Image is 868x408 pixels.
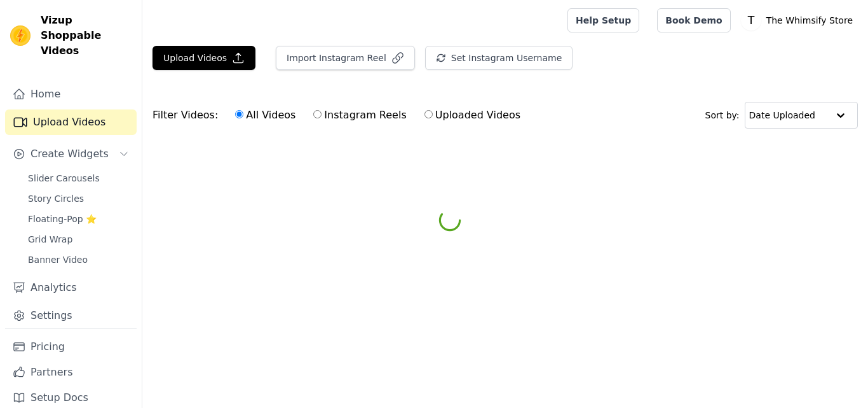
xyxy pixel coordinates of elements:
label: All Videos [234,107,296,123]
text: T [747,14,754,27]
a: Banner Video [20,251,137,269]
label: Instagram Reels [313,107,407,123]
a: Analytics [5,275,137,300]
a: Partners [5,360,137,385]
div: Sort by: [705,102,858,129]
a: Slider Carousels [20,169,137,187]
span: Story Circles [28,192,84,205]
input: Instagram Reels [313,110,322,118]
img: Vizup [10,25,31,46]
input: All Videos [235,110,243,118]
a: Grid Wrap [20,230,137,248]
a: Floating-Pop ⭐ [20,210,137,228]
a: Settings [5,303,137,328]
a: Story Circles [20,190,137,208]
button: Create Widgets [5,141,137,167]
button: Import Instagram Reel [276,46,415,70]
span: Vizup Shoppable Videos [41,13,132,59]
button: Upload Videos [153,46,255,70]
label: Uploaded Videos [424,107,521,123]
a: Home [5,81,137,107]
button: T The Whimsify Store [741,9,858,32]
a: Upload Videos [5,109,137,135]
a: Book Demo [657,8,730,32]
p: The Whimsify Store [761,9,858,32]
span: Banner Video [28,253,88,266]
input: Uploaded Videos [424,110,433,118]
a: Help Setup [567,8,639,32]
a: Pricing [5,334,137,360]
div: Filter Videos: [153,101,527,130]
button: Set Instagram Username [425,46,573,70]
span: Slider Carousels [28,172,100,185]
span: Grid Wrap [28,233,72,246]
span: Create Widgets [31,146,109,162]
span: Floating-Pop ⭐ [28,213,97,225]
